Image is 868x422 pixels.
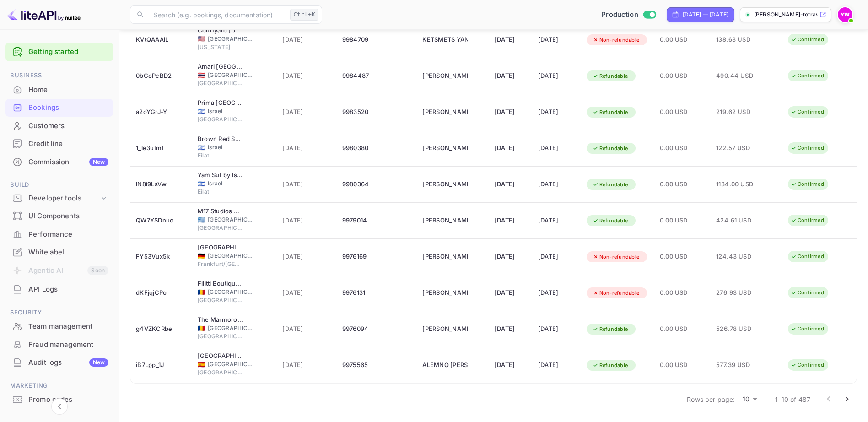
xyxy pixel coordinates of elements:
[5,81,113,98] a: Home
[136,141,187,156] div: 1_le3uImf
[5,43,113,61] div: Getting started
[422,69,468,83] div: DROR HIKRY
[785,287,830,298] div: Confirmed
[660,35,706,45] span: 0.00 USD
[5,207,113,225] div: UI Components
[198,26,243,35] div: Courtyard Washington, DC/U.S. Capitol
[208,288,253,296] span: [GEOGRAPHIC_DATA]
[198,289,205,295] span: Romania
[660,324,706,334] span: 0.00 USD
[342,141,412,156] div: 9980380
[198,243,243,252] div: Sheraton Frankfurt Airport Hotel & Conference Center
[28,229,108,240] div: Performance
[687,395,735,404] p: Rows per page:
[28,211,108,222] div: UI Components
[198,43,243,51] span: [US_STATE]
[422,286,468,300] div: ELINOR SABAG
[5,190,113,206] div: Developer tools
[198,135,243,144] div: Brown Red Sea (Central Park)
[495,105,527,119] div: [DATE]
[342,69,412,83] div: 9984487
[5,153,113,170] a: CommissionNew
[838,390,856,408] button: Go to next page
[342,177,412,192] div: 9980364
[28,47,108,57] a: Getting started
[838,7,852,22] img: Yahav Winkler
[538,358,576,373] div: [DATE]
[785,251,830,262] div: Confirmed
[136,32,187,47] div: KVtQAAAiL
[198,108,205,114] span: Israel
[660,143,706,153] span: 0.00 USD
[5,117,113,134] a: Customers
[198,260,243,268] span: Frankfurt/[GEOGRAPHIC_DATA]
[342,286,412,300] div: 9976131
[587,251,646,263] div: Non-refundable
[785,323,830,335] div: Confirmed
[785,34,830,45] div: Confirmed
[5,207,113,224] a: UI Components
[28,247,108,258] div: Whitelabel
[5,70,113,81] span: Business
[660,216,706,226] span: 0.00 USD
[716,288,762,298] span: 276.93 USD
[282,35,331,45] span: [DATE]
[342,249,412,264] div: 9976169
[282,143,331,153] span: [DATE]
[342,213,412,228] div: 9979014
[208,179,253,188] span: Israel
[785,359,830,371] div: Confirmed
[587,215,634,227] div: Refundable
[28,284,108,295] div: API Logs
[28,121,108,131] div: Customers
[785,106,830,118] div: Confirmed
[587,360,634,371] div: Refundable
[136,358,187,373] div: iB7Lpp_1J
[5,354,113,371] a: Audit logsNew
[785,215,830,226] div: Confirmed
[538,32,576,47] div: [DATE]
[538,286,576,300] div: [DATE]
[208,107,253,115] span: Israel
[538,322,576,336] div: [DATE]
[198,115,243,124] span: [GEOGRAPHIC_DATA]
[716,35,762,45] span: 138.63 USD
[660,71,706,81] span: 0.00 USD
[660,360,706,370] span: 0.00 USD
[198,332,243,341] span: [GEOGRAPHIC_DATA]
[198,62,243,71] div: Amari Bangkok
[495,286,527,300] div: [DATE]
[422,32,468,47] div: KETSMETS YANIV
[28,139,108,149] div: Credit line
[28,395,108,405] div: Promo codes
[282,360,331,370] span: [DATE]
[198,98,243,108] div: Prima Tel Aviv Hotel
[422,249,468,264] div: ALON ESHED
[198,352,243,361] div: H10 Universitat Hotel
[282,71,331,81] span: [DATE]
[660,179,706,189] span: 0.00 USD
[28,103,108,113] div: Bookings
[198,296,243,304] span: [GEOGRAPHIC_DATA]
[198,253,205,259] span: Germany
[587,107,634,118] div: Refundable
[5,318,113,335] div: Team management
[282,288,331,298] span: [DATE]
[775,395,810,404] p: 1–10 of 487
[198,368,243,377] span: [GEOGRAPHIC_DATA]
[538,213,576,228] div: [DATE]
[495,358,527,373] div: [DATE]
[136,213,187,228] div: QW7YSDnuo
[198,72,205,78] span: Thailand
[538,105,576,119] div: [DATE]
[198,217,205,223] span: Greece
[739,393,760,406] div: 10
[198,36,205,42] span: United States of America
[587,179,634,190] div: Refundable
[198,315,243,325] div: The Marmorosch Bucharest, Autograph Collection
[198,224,243,232] span: [GEOGRAPHIC_DATA]
[198,171,243,180] div: Yam Suf by Isrotel Collection
[5,180,113,190] span: Build
[716,107,762,117] span: 219.62 USD
[495,69,527,83] div: [DATE]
